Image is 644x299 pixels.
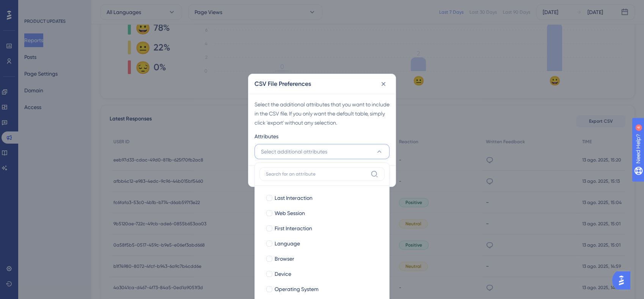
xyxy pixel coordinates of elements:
[275,269,291,278] span: Device
[612,269,635,292] iframe: UserGuiding AI Assistant Launcher
[18,2,47,11] span: Need Help?
[275,209,305,218] span: Web Session
[275,193,313,202] span: Last Interaction
[275,224,312,233] span: First Interaction
[275,254,294,263] span: Browser
[254,79,311,89] h2: CSV File Preferences
[53,4,55,10] div: 4
[275,239,300,248] span: Language
[266,171,368,177] input: Search for an attribute
[254,132,278,141] span: Attributes
[254,100,390,127] div: Select the additional attributes that you want to include in the CSV file. If you only want the d...
[275,285,319,294] span: Operating System
[261,147,327,156] span: Select additional attributes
